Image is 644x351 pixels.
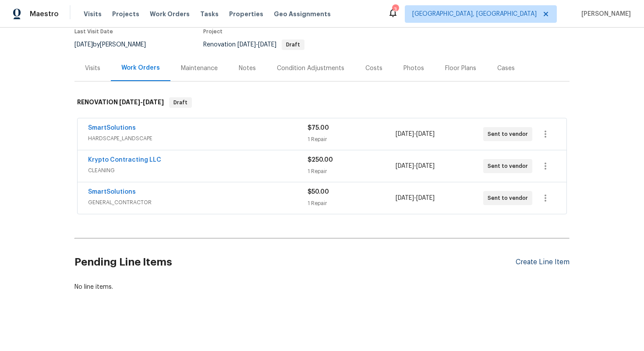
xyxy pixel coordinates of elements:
span: [DATE] [416,195,435,201]
span: [DATE] [396,195,414,201]
span: Properties [229,10,263,18]
span: $50.00 [308,189,329,195]
span: Maestro [30,10,59,18]
span: [DATE] [74,42,93,48]
span: - [396,162,435,170]
h6: RENOVATION [77,97,164,108]
div: Photos [403,64,424,73]
span: Tasks [200,11,219,17]
div: Condition Adjustments [277,64,344,73]
div: Floor Plans [445,64,476,73]
span: Geo Assignments [274,10,331,18]
span: Visits [84,10,102,18]
div: No line items. [74,283,570,291]
span: GENERAL_CONTRACTOR [88,198,308,207]
span: - [396,194,435,202]
span: [DATE] [143,99,164,105]
span: [DATE] [119,99,140,105]
span: Sent to vendor [488,194,531,202]
span: [DATE] [237,42,256,48]
div: 1 Repair [308,167,395,176]
span: Project [203,29,223,34]
div: RENOVATION [DATE]-[DATE]Draft [74,89,570,117]
span: [DATE] [416,131,435,137]
span: Last Visit Date [74,29,113,34]
a: SmartSolutions [88,189,136,195]
span: - [119,99,164,105]
a: SmartSolutions [88,125,136,131]
div: 3 [392,5,398,14]
span: Draft [170,98,191,107]
span: [DATE] [396,163,414,169]
span: Renovation [203,42,304,48]
a: Krypto Contracting LLC [88,157,161,163]
div: 1 Repair [308,135,395,144]
div: by [PERSON_NAME] [74,39,156,50]
span: - [237,42,276,48]
div: Notes [239,64,256,73]
div: Visits [85,64,100,73]
span: [GEOGRAPHIC_DATA], [GEOGRAPHIC_DATA] [412,10,537,18]
span: Projects [112,10,139,18]
span: HARDSCAPE_LANDSCAPE [88,134,308,143]
span: - [396,130,435,138]
h2: Pending Line Items [74,242,516,283]
span: $250.00 [308,157,333,163]
span: [DATE] [416,163,435,169]
span: CLEANING [88,166,308,175]
span: Sent to vendor [488,162,531,170]
div: Maintenance [181,64,218,73]
span: Sent to vendor [488,130,531,138]
div: Costs [365,64,382,73]
div: 1 Repair [308,199,395,208]
span: Draft [283,42,304,47]
span: $75.00 [308,125,329,131]
div: Work Orders [121,64,160,72]
span: Work Orders [150,10,190,18]
div: Cases [497,64,515,73]
span: [DATE] [396,131,414,137]
div: Create Line Item [516,258,570,266]
span: [PERSON_NAME] [578,10,631,18]
span: [DATE] [258,42,276,48]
